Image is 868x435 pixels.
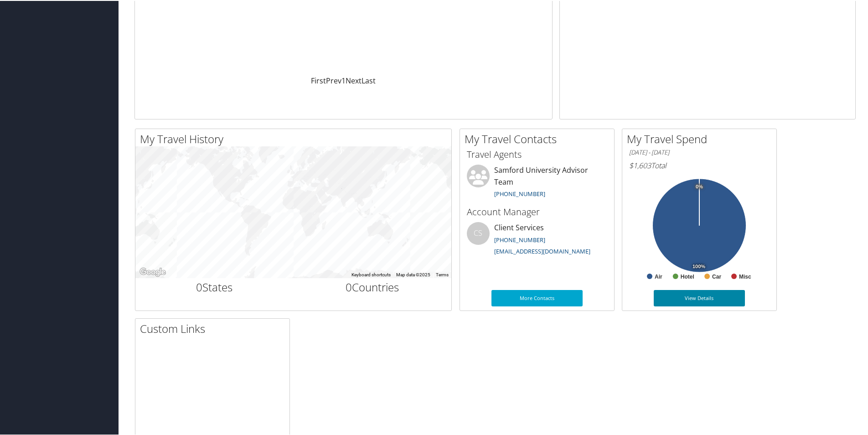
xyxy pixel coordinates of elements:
[138,265,168,277] img: Google
[142,279,287,294] h2: States
[712,273,721,279] text: Car
[494,189,545,197] a: [PHONE_NUMBER]
[140,130,451,146] h2: My Travel History
[311,75,326,85] a: First
[351,271,391,277] button: Keyboard shortcuts
[341,75,346,85] a: 1
[300,279,445,294] h2: Countries
[362,75,376,85] a: Last
[494,246,590,254] a: [EMAIL_ADDRESS][DOMAIN_NAME]
[654,289,745,306] a: View Details
[494,235,545,243] a: [PHONE_NUMBER]
[629,160,770,170] h6: Total
[465,130,614,146] h2: My Travel Contacts
[462,221,612,259] li: Client Services
[629,160,651,170] span: $1,603
[491,289,583,306] a: More Contacts
[655,273,662,279] text: Air
[629,147,770,156] h6: [DATE] - [DATE]
[467,147,607,160] h3: Travel Agents
[346,279,352,294] span: 0
[467,205,607,217] h3: Account Manager
[140,320,289,336] h2: Custom Links
[467,221,490,244] div: CS
[138,265,168,277] a: Open this area in Google Maps (opens a new window)
[462,164,612,201] li: Samford University Advisor Team
[196,279,202,294] span: 0
[326,75,341,85] a: Prev
[739,273,751,279] text: Misc
[692,263,705,269] tspan: 100%
[696,183,703,189] tspan: 0%
[436,271,449,276] a: Terms (opens in new tab)
[346,75,362,85] a: Next
[627,130,776,146] h2: My Travel Spend
[681,273,694,279] text: Hotel
[396,271,430,276] span: Map data ©2025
